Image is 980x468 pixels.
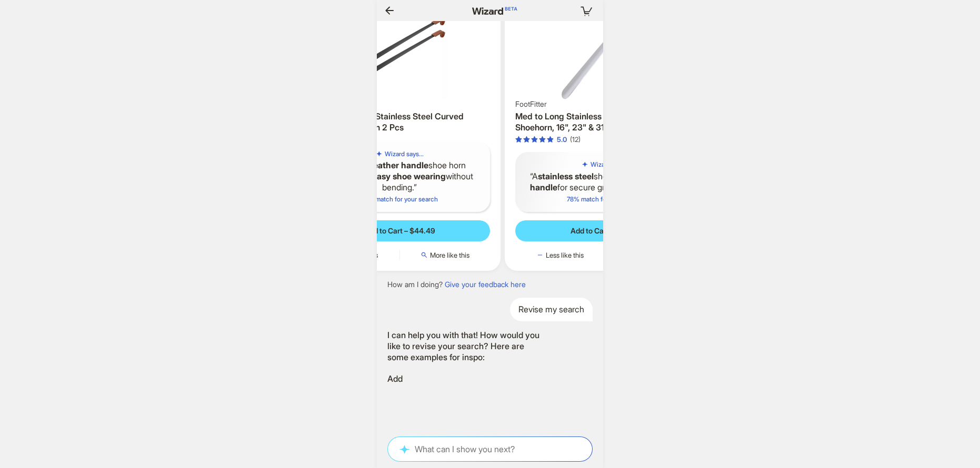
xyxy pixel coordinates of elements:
[523,136,530,143] span: star
[361,195,438,203] span: 78 % match for your search
[524,171,687,193] q: A shoehorn with a for secure grip and versatile use.
[364,226,435,236] span: Add to Cart – $44.49
[309,220,490,241] button: Add to Cart – $44.49
[445,280,526,289] a: Give your feedback here
[387,280,526,289] div: How am I doing?
[387,330,545,428] div: I can help you with that! How would you like to revise your search? Here are some examples for in...
[515,99,547,109] span: FootFitter
[547,136,554,143] span: star
[372,171,446,181] b: easy shoe wearing
[557,135,567,144] div: 5.0
[571,226,639,236] span: Add to Cart – $13.00
[509,2,702,99] img: Med to Long Stainless Steel & Leather Handle Shoehorn, 16", 23" & 31" - 16 Inches
[515,135,567,144] div: 5.0 out of 5 stars
[318,160,482,192] q: A shoe horn designed for without bending.
[303,2,496,99] img: Unique Bargains Stainless Steel Curved Handle Shoe Horn 2 Pcs
[531,136,538,143] span: star
[538,171,594,181] b: stainless steel
[515,111,696,133] h3: Med to Long Stainless Steel & Leather Handle Shoehorn, 16", 23" & 31" - 16 Inches
[515,136,522,143] span: star
[341,160,428,170] b: curved leather handle
[546,251,584,259] span: Less like this
[430,251,469,259] span: More like this
[510,298,593,321] div: Revise my search
[309,111,490,133] h3: Unique Bargains Stainless Steel Curved Handle Shoe Horn 2 Pcs
[400,250,490,260] button: More like this
[591,160,629,169] h5: Wizard says...
[530,171,681,192] b: leather handle
[385,150,424,158] h5: Wizard says...
[567,195,644,203] span: 78 % match for your search
[570,135,581,144] div: (12)
[539,136,546,143] span: star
